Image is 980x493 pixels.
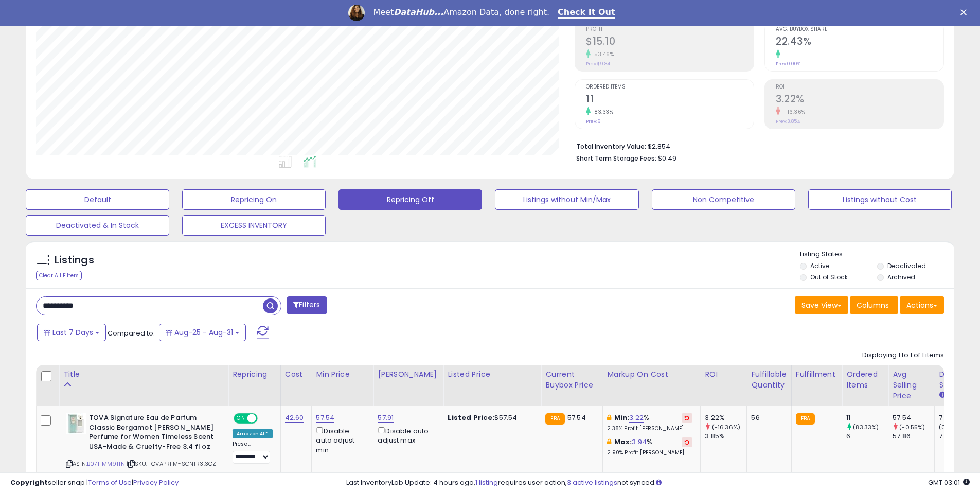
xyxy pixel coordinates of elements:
span: Ordered Items [586,84,754,90]
div: Amazon AI * [233,429,273,438]
th: The percentage added to the cost of goods (COGS) that forms the calculator for Min & Max prices. [603,365,701,406]
button: Columns [850,296,898,314]
div: 6 [846,432,888,441]
span: $0.49 [658,153,676,163]
span: ROI [776,84,943,90]
small: 83.33% [591,108,613,116]
a: 57.54 [316,413,334,423]
a: 3.22 [629,413,644,423]
small: (-0.55%) [899,423,925,431]
a: 3.94 [632,437,647,447]
button: Non Competitive [652,189,795,210]
div: 57.86 [893,432,934,441]
b: Max: [614,437,632,447]
div: Disable auto adjust min [316,425,365,455]
span: ON [235,414,247,423]
div: 56 [751,413,783,422]
div: 57.54 [893,413,934,422]
small: Days In Stock. [939,391,945,400]
button: Save View [795,296,848,314]
div: Clear All Filters [36,271,82,280]
img: Profile image for Georgie [348,5,365,21]
a: Privacy Policy [133,478,179,487]
span: Avg. Buybox Share [776,27,943,32]
span: Aug-25 - Aug-31 [174,327,233,338]
div: Preset: [233,441,273,464]
div: Markup on Cost [607,369,696,380]
a: B07HMM9T1N [87,460,125,468]
button: Actions [900,296,944,314]
span: Columns [857,300,889,310]
span: Compared to: [108,328,155,338]
div: Repricing [233,369,276,380]
label: Active [810,261,829,270]
div: Title [63,369,224,380]
div: Min Price [316,369,369,380]
h2: $15.10 [586,36,754,49]
span: OFF [256,414,273,423]
label: Out of Stock [810,273,848,281]
a: 42.60 [285,413,304,423]
small: (83.33%) [853,423,879,431]
a: 3 active listings [567,478,617,487]
small: FBA [545,413,564,425]
p: 2.38% Profit [PERSON_NAME] [607,425,692,432]
button: Repricing On [182,189,326,210]
div: Last InventoryLab Update: 4 hours ago, requires user action, not synced. [346,478,970,488]
h2: 11 [586,93,754,107]
div: 11 [846,413,888,422]
button: Deactivated & In Stock [26,215,169,236]
button: EXCESS INVENTORY [182,215,326,236]
div: Current Buybox Price [545,369,598,391]
label: Archived [887,273,915,281]
div: Meet Amazon Data, done right. [373,7,549,17]
div: % [607,413,692,432]
b: Listed Price: [448,413,494,422]
img: 41dM28Zj2rL._SL40_.jpg [66,413,86,434]
button: Listings without Cost [808,189,952,210]
h5: Listings [55,253,94,268]
div: Close [960,9,971,15]
div: $57.54 [448,413,533,422]
div: Disable auto adjust max [378,425,435,445]
p: 2.90% Profit [PERSON_NAME] [607,449,692,456]
div: 3.85% [705,432,746,441]
div: Fulfillable Quantity [751,369,787,391]
div: 3.22% [705,413,746,422]
b: Short Term Storage Fees: [576,154,656,163]
small: Prev: 3.85% [776,118,800,125]
span: 57.54 [567,413,586,422]
div: Avg Selling Price [893,369,930,401]
small: (-16.36%) [712,423,740,431]
strong: Copyright [10,478,48,487]
small: FBA [796,413,815,425]
b: Total Inventory Value: [576,142,646,151]
span: 2025-09-8 03:01 GMT [928,478,970,487]
i: DataHub... [394,7,443,17]
li: $2,854 [576,139,936,152]
button: Last 7 Days [37,324,106,341]
button: Repricing Off [338,189,482,210]
small: -16.36% [780,108,806,116]
span: Profit [586,27,754,32]
div: Fulfillment [796,369,838,380]
h2: 22.43% [776,36,943,49]
button: Aug-25 - Aug-31 [159,324,246,341]
small: (0%) [939,423,953,431]
div: % [607,437,692,456]
p: Listing States: [800,250,954,259]
div: Days In Stock [939,369,976,391]
small: Prev: 0.00% [776,61,800,67]
small: 53.46% [591,50,614,58]
div: Displaying 1 to 1 of 1 items [862,350,944,360]
div: seller snap | | [10,478,179,488]
div: Listed Price [448,369,537,380]
h2: 3.22% [776,93,943,107]
a: 57.91 [378,413,394,423]
a: Terms of Use [88,478,132,487]
div: ROI [705,369,742,380]
button: Filters [287,296,327,314]
div: Ordered Items [846,369,884,391]
span: Last 7 Days [52,327,93,338]
small: Prev: $9.84 [586,61,610,67]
